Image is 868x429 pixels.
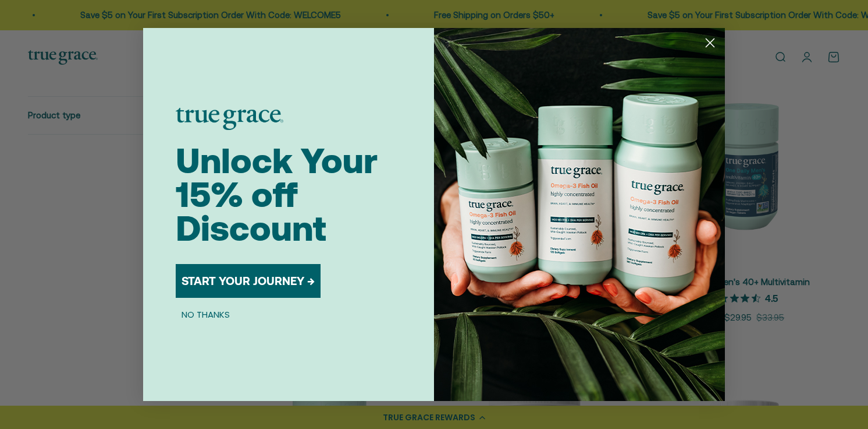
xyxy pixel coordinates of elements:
[176,140,378,248] span: Unlock Your 15% off Discount
[176,307,236,321] button: NO THANKS
[434,28,725,401] img: 098727d5-50f8-4f9b-9554-844bb8da1403.jpeg
[176,264,321,298] button: START YOUR JOURNEY →
[176,108,283,130] img: logo placeholder
[700,33,720,53] button: Close dialog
